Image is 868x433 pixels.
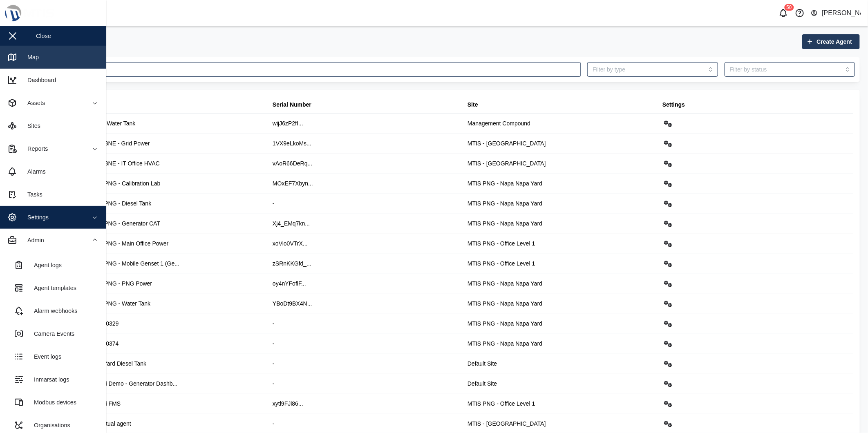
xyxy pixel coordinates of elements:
[468,119,530,128] div: Management Compound
[725,62,855,77] input: Filter by status
[468,259,535,268] div: MTIS PNG - Office Level 1
[7,277,100,299] a: Agent templates
[21,167,46,176] div: Alarms
[89,199,151,208] div: MTIS PNG - Diesel Tank
[273,199,275,208] div: -
[817,35,852,49] span: Create Agent
[273,420,275,429] div: -
[273,279,306,288] div: oy4nYFoflF...
[468,100,478,109] div: Site
[7,299,100,322] a: Alarm webhooks
[587,62,718,77] input: Filter by type
[39,62,581,77] input: Search agent here...
[810,7,861,19] button: [PERSON_NAME]
[273,299,312,308] div: YBoDt9BX4N...
[468,299,542,308] div: MTIS PNG - Napa Napa Yard
[28,398,76,407] div: Modbus devices
[273,139,311,148] div: 1VX9eLkoMs...
[273,259,311,268] div: zSRnKKGfd_...
[89,159,160,168] div: MTIS BNE - IT Office HVAC
[468,279,542,288] div: MTIS PNG - Napa Napa Yard
[89,219,160,228] div: MTIS PNG - Generator CAT
[89,239,168,248] div: MTIS PNG - Main Office Power
[28,261,62,270] div: Agent logs
[468,359,497,368] div: Default Site
[89,179,160,188] div: MTIS PNG - Calibration Lab
[468,139,546,148] div: MTIS - [GEOGRAPHIC_DATA]
[468,319,542,328] div: MTIS PNG - Napa Napa Yard
[784,4,794,11] div: 50
[28,329,74,338] div: Camera Events
[28,352,61,361] div: Event logs
[7,322,100,345] a: Camera Events
[468,219,542,228] div: MTIS PNG - Napa Napa Yard
[89,359,146,368] div: POM Yard Diesel Tank
[7,345,100,368] a: Event logs
[273,219,310,228] div: Xj4_EMq7kn...
[273,400,303,408] div: xytl9FJi86...
[28,283,76,292] div: Agent templates
[21,121,40,130] div: Sites
[468,379,497,388] div: Default Site
[36,31,51,40] div: Close
[21,144,48,153] div: Reports
[468,339,542,348] div: MTIS PNG - Napa Napa Yard
[21,190,43,199] div: Tasks
[89,139,150,148] div: MTIS BNE - Grid Power
[21,236,44,245] div: Admin
[468,159,546,168] div: MTIS - [GEOGRAPHIC_DATA]
[468,199,542,208] div: MTIS PNG - Napa Napa Yard
[21,98,45,107] div: Assets
[7,254,100,277] a: Agent logs
[273,339,275,348] div: -
[273,119,303,128] div: wijJ6zP2fI...
[28,306,77,315] div: Alarm webhooks
[89,119,135,128] div: MGT - Water Tank
[468,400,535,408] div: MTIS PNG - Office Level 1
[89,420,131,429] div: test virtual agent
[21,213,49,222] div: Settings
[273,319,275,328] div: -
[822,8,861,18] div: [PERSON_NAME]
[273,159,312,168] div: vAoR66DeRq...
[7,391,100,414] a: Modbus devices
[4,4,110,22] img: Main Logo
[273,359,275,368] div: -
[273,239,308,248] div: xoVio0VTrX...
[662,100,685,109] div: Settings
[89,259,179,268] div: MTIS PNG - Mobile Genset 1 (Ge...
[28,421,70,430] div: Organisations
[802,34,860,49] button: Create Agent
[273,179,313,188] div: MOxEF7Xbyn...
[21,76,56,85] div: Dashboard
[89,379,177,388] div: Venturi Demo - Generator Dashb...
[7,368,100,391] a: Inmarsat logs
[468,420,546,429] div: MTIS - [GEOGRAPHIC_DATA]
[468,179,542,188] div: MTIS PNG - Napa Napa Yard
[89,299,150,308] div: MTIS PNG - Water Tank
[89,279,152,288] div: MTIS PNG - PNG Power
[28,375,69,384] div: Inmarsat logs
[468,239,535,248] div: MTIS PNG - Office Level 1
[21,53,39,62] div: Map
[273,379,275,388] div: -
[273,100,311,109] div: Serial Number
